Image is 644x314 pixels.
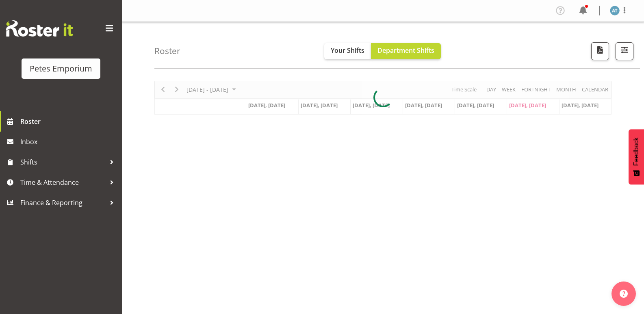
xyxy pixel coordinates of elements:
span: Finance & Reporting [20,197,106,209]
h4: Roster [154,46,180,56]
span: Inbox [20,136,118,148]
button: Filter Shifts [616,42,633,60]
button: Department Shifts [371,43,441,59]
span: Your Shifts [331,46,364,55]
span: Shifts [20,156,106,168]
div: Petes Emporium [30,63,92,75]
span: Time & Attendance [20,176,106,188]
button: Your Shifts [324,43,371,59]
button: Feedback - Show survey [629,129,644,184]
img: help-xxl-2.png [620,290,628,298]
img: alex-micheal-taniwha5364.jpg [610,6,620,15]
span: Department Shifts [377,46,434,55]
button: Download a PDF of the roster according to the set date range. [591,42,609,60]
span: Feedback [633,137,640,166]
span: Roster [20,115,118,128]
img: Rosterit website logo [6,20,73,37]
